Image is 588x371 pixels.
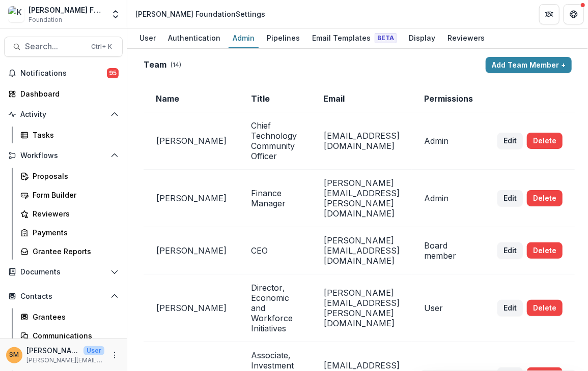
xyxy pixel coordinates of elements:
[20,268,106,276] span: Documents
[4,37,123,57] button: Search...
[443,28,489,48] a: Reviewers
[497,190,523,206] button: Edit
[144,274,239,342] td: [PERSON_NAME]
[16,327,123,344] a: Communications
[229,30,259,45] div: Admin
[412,274,485,342] td: User
[497,133,523,149] button: Edit
[263,28,304,48] a: Pipelines
[171,60,181,70] p: ( 14 )
[405,28,439,48] a: Display
[539,4,559,24] button: Partners
[4,264,123,280] button: Open Documents
[311,112,412,170] td: [EMAIL_ADDRESS][DOMAIN_NAME]
[33,227,115,238] div: Payments
[311,170,412,227] td: [PERSON_NAME][EMAIL_ADDRESS][PERSON_NAME][DOMAIN_NAME]
[33,130,115,140] div: Tasks
[33,190,115,200] div: Form Builder
[412,85,485,112] td: Permissions
[144,170,239,227] td: [PERSON_NAME]
[311,227,412,274] td: [PERSON_NAME][EMAIL_ADDRESS][DOMAIN_NAME]
[375,33,397,43] span: Beta
[26,356,104,365] p: [PERSON_NAME][EMAIL_ADDRESS][PERSON_NAME][DOMAIN_NAME]
[8,6,24,22] img: Kapor Foundation
[308,30,401,45] div: Email Templates
[144,85,239,112] td: Name
[16,243,123,260] a: Grantee Reports
[497,300,523,316] button: Edit
[527,190,563,206] button: Delete
[311,85,412,112] td: Email
[20,151,106,160] span: Workflows
[412,227,485,274] td: Board member
[239,227,311,274] td: CEO
[239,274,311,342] td: Director, Economic and Workforce Initiatives
[25,42,85,51] span: Search...
[164,30,225,45] div: Authentication
[20,292,106,301] span: Contacts
[108,4,123,24] button: Open entity switcher
[16,224,123,241] a: Payments
[20,69,107,78] span: Notifications
[33,246,115,257] div: Grantee Reports
[16,308,123,325] a: Grantees
[135,30,160,45] div: User
[10,352,19,358] div: Subina Mahal
[107,68,119,78] span: 95
[16,127,123,143] a: Tasks
[412,112,485,170] td: Admin
[135,28,160,48] a: User
[239,85,311,112] td: Title
[108,349,121,361] button: More
[527,242,563,259] button: Delete
[263,30,304,45] div: Pipelines
[527,300,563,316] button: Delete
[33,330,115,341] div: Communications
[26,345,79,356] p: [PERSON_NAME]
[311,274,412,342] td: [PERSON_NAME][EMAIL_ADDRESS][PERSON_NAME][DOMAIN_NAME]
[4,288,123,304] button: Open Contacts
[164,28,225,48] a: Authentication
[16,168,123,184] a: Proposals
[33,171,115,181] div: Proposals
[239,170,311,227] td: Finance Manager
[131,7,269,21] nav: breadcrumb
[412,170,485,227] td: Admin
[135,9,265,19] div: [PERSON_NAME] Foundation Settings
[527,133,563,149] button: Delete
[144,112,239,170] td: [PERSON_NAME]
[443,30,489,45] div: Reviewers
[29,15,62,24] span: Foundation
[4,85,123,102] a: Dashboard
[4,65,123,81] button: Notifications95
[89,41,114,52] div: Ctrl + K
[308,28,401,48] a: Email Templates Beta
[29,5,104,15] div: [PERSON_NAME] Foundation
[486,57,572,73] button: Add Team Member +
[20,110,106,119] span: Activity
[497,242,523,259] button: Edit
[83,346,104,355] p: User
[33,312,115,322] div: Grantees
[4,147,123,164] button: Open Workflows
[564,4,584,24] button: Get Help
[229,28,259,48] a: Admin
[33,208,115,219] div: Reviewers
[16,205,123,222] a: Reviewers
[405,30,439,45] div: Display
[4,106,123,122] button: Open Activity
[144,227,239,274] td: [PERSON_NAME]
[16,187,123,203] a: Form Builder
[239,112,311,170] td: Chief Technology Community Officer
[144,60,166,70] h2: Team
[20,88,115,99] div: Dashboard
